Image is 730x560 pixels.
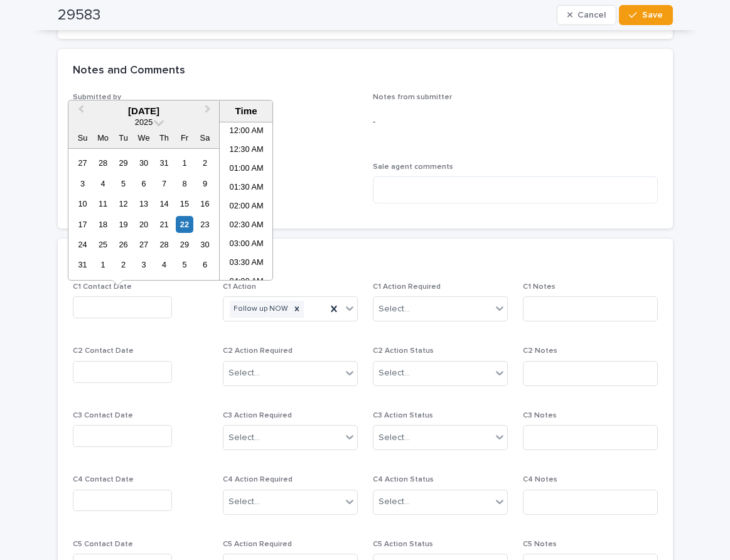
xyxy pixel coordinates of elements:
span: C5 Notes [523,541,557,548]
li: 02:30 AM [220,217,273,235]
li: 03:00 AM [220,235,273,254]
div: Choose Saturday, August 23rd, 2025 [196,216,213,233]
div: Choose Monday, August 18th, 2025 [95,216,112,233]
div: Choose Tuesday, August 12th, 2025 [115,195,132,212]
div: Choose Saturday, August 16th, 2025 [196,195,213,212]
div: Choose Monday, September 1st, 2025 [95,256,112,273]
div: We [135,129,152,146]
li: 02:00 AM [220,198,273,217]
span: Save [642,11,663,19]
span: C4 Action Required [223,476,293,483]
div: Choose Saturday, August 9th, 2025 [196,175,213,192]
div: Su [74,129,91,146]
span: Sale agent comments [373,163,453,171]
div: Select... [228,495,260,509]
h2: 29583 [58,6,100,24]
span: C1 Action Required [373,283,441,291]
div: Choose Friday, August 8th, 2025 [176,175,193,192]
div: Choose Tuesday, July 29th, 2025 [115,154,132,171]
div: Choose Sunday, August 10th, 2025 [74,195,91,212]
div: Choose Thursday, July 31st, 2025 [156,154,173,171]
div: Choose Wednesday, August 27th, 2025 [135,236,152,253]
li: 12:30 AM [220,141,273,160]
span: C3 Contact Date [73,412,133,419]
div: Choose Friday, August 22nd, 2025 [176,216,193,233]
div: Choose Thursday, August 14th, 2025 [156,195,173,212]
div: Choose Monday, July 28th, 2025 [95,154,112,171]
div: Choose Thursday, September 4th, 2025 [156,256,173,273]
span: C1 Notes [523,283,556,291]
span: Submitted by [73,94,121,101]
span: C3 Action Required [223,412,292,419]
div: Choose Wednesday, August 6th, 2025 [135,175,152,192]
div: Choose Monday, August 11th, 2025 [95,195,112,212]
div: Choose Tuesday, August 5th, 2025 [115,175,132,192]
div: Choose Thursday, August 7th, 2025 [156,175,173,192]
div: Choose Monday, August 25th, 2025 [95,236,112,253]
span: C4 Notes [523,476,557,483]
span: C5 Action Required [223,541,292,548]
li: 04:00 AM [220,273,273,292]
div: Choose Wednesday, August 13th, 2025 [135,195,152,212]
span: C3 Action Status [373,412,433,419]
div: [DATE] [68,105,219,117]
div: Sa [196,129,213,146]
div: Choose Monday, August 4th, 2025 [95,175,112,192]
div: Choose Sunday, August 3rd, 2025 [74,175,91,192]
button: Save [619,5,672,25]
div: Choose Tuesday, September 2nd, 2025 [115,256,132,273]
div: Select... [378,367,410,380]
button: Next Month [199,102,219,122]
div: Choose Saturday, August 30th, 2025 [196,236,213,253]
span: C5 Contact Date [73,541,133,548]
div: Choose Tuesday, August 26th, 2025 [115,236,132,253]
p: - [373,116,658,129]
div: Fr [176,129,193,146]
div: Mo [95,129,112,146]
div: Choose Sunday, July 27th, 2025 [74,154,91,171]
span: C2 Action Status [373,347,434,355]
div: Select... [228,431,260,444]
span: C2 Notes [523,347,557,355]
li: 01:00 AM [220,160,273,179]
div: Choose Tuesday, August 19th, 2025 [115,216,132,233]
button: Previous Month [70,102,90,122]
span: 2025 [135,117,153,127]
div: Choose Sunday, August 24th, 2025 [74,236,91,253]
div: Choose Sunday, August 17th, 2025 [74,216,91,233]
button: Cancel [557,5,617,25]
li: 03:30 AM [220,254,273,273]
span: C5 Action Status [373,541,433,548]
span: C2 Contact Date [73,347,134,355]
span: C4 Contact Date [73,476,134,483]
span: Notes from submitter [373,94,452,101]
div: Follow up NOW [230,301,290,318]
div: Choose Saturday, September 6th, 2025 [196,256,213,273]
div: Choose Friday, August 15th, 2025 [176,195,193,212]
div: Choose Thursday, August 21st, 2025 [156,216,173,233]
div: Select... [378,303,410,316]
div: Choose Wednesday, September 3rd, 2025 [135,256,152,273]
li: 01:30 AM [220,179,273,198]
div: Select... [228,367,260,380]
div: Choose Sunday, August 31st, 2025 [74,256,91,273]
div: Choose Wednesday, July 30th, 2025 [135,154,152,171]
div: Choose Saturday, August 2nd, 2025 [196,154,213,171]
div: Choose Wednesday, August 20th, 2025 [135,216,152,233]
div: Tu [115,129,132,146]
div: month 2025-08 [72,153,215,275]
div: Time [223,105,269,117]
span: C2 Action Required [223,347,293,355]
span: Cancel [577,11,606,19]
div: Choose Friday, September 5th, 2025 [176,256,193,273]
li: 12:00 AM [220,122,273,141]
span: C4 Action Status [373,476,434,483]
span: C3 Notes [523,412,557,419]
div: Select... [378,495,410,509]
div: Select... [378,431,410,444]
div: Choose Friday, August 29th, 2025 [176,236,193,253]
div: Choose Thursday, August 28th, 2025 [156,236,173,253]
div: Th [156,129,173,146]
div: Choose Friday, August 1st, 2025 [176,154,193,171]
h2: Notes and Comments [73,64,185,78]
